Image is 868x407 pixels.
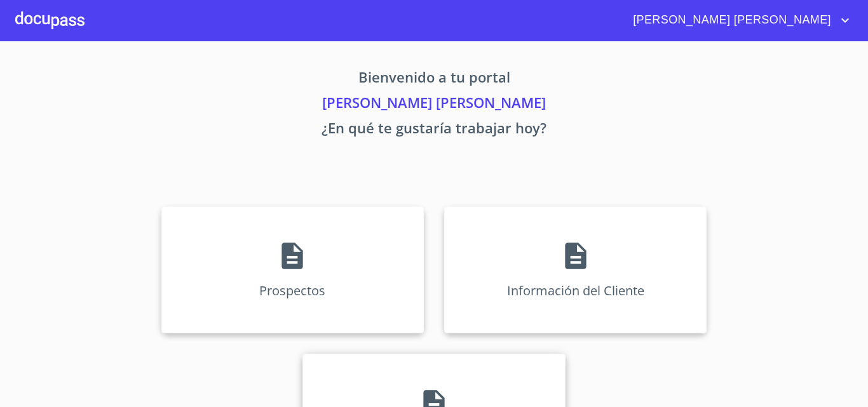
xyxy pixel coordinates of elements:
[507,282,644,299] p: Información del Cliente
[623,10,853,30] button: account of current user
[43,117,825,143] p: ¿En qué te gustaría trabajar hoy?
[43,92,825,117] p: [PERSON_NAME] [PERSON_NAME]
[259,282,325,299] p: Prospectos
[43,67,825,92] p: Bienvenido a tu portal
[623,10,837,30] span: [PERSON_NAME] [PERSON_NAME]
